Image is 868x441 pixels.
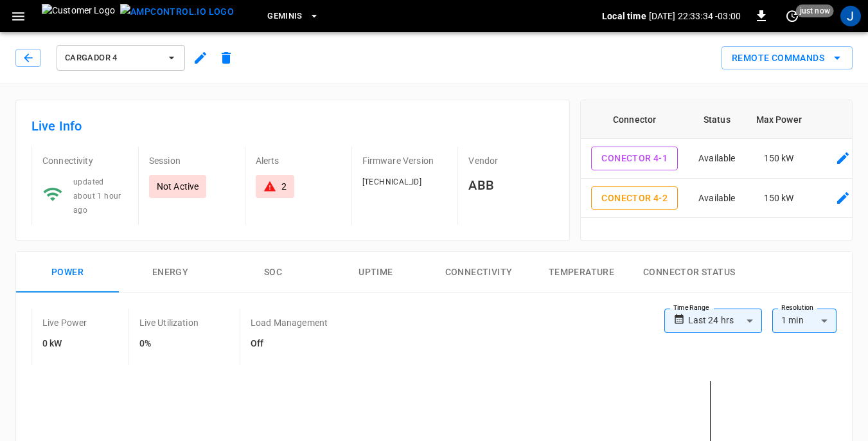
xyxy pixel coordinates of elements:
[633,252,745,293] button: Connector Status
[530,252,633,293] button: Temperature
[256,154,341,167] p: Alerts
[673,303,709,313] label: Time Range
[42,337,87,351] h6: 0 kW
[746,139,812,179] td: 150 kW
[427,252,530,293] button: Connectivity
[251,316,328,329] p: Load Management
[281,180,287,193] div: 2
[581,100,688,139] th: Connector
[688,309,762,333] div: Last 24 hrs
[42,154,128,167] p: Connectivity
[31,116,554,136] h6: Live Info
[222,252,324,293] button: SOC
[746,100,812,139] th: Max Power
[65,51,160,66] span: Cargador 4
[468,175,554,195] h6: ABB
[649,10,741,22] p: [DATE] 22:33:34 -03:00
[746,179,812,219] td: 150 kW
[782,6,802,26] button: set refresh interval
[73,177,121,215] span: updated about 1 hour ago
[688,139,745,179] td: Available
[119,252,222,293] button: Energy
[772,309,837,333] div: 1 min
[362,154,448,167] p: Firmware Version
[688,100,745,139] th: Status
[796,4,834,17] span: just now
[120,4,234,20] img: ampcontrol.io logo
[262,4,324,29] button: Geminis
[722,46,853,70] div: remote commands options
[722,46,853,70] button: Remote Commands
[602,10,646,22] p: Local time
[362,177,422,186] span: [TECHNICAL_ID]
[688,218,745,258] td: Available
[149,154,235,167] p: Session
[157,180,199,193] p: Not Active
[468,154,554,167] p: Vendor
[139,316,199,329] p: Live Utilization
[42,4,115,28] img: Customer Logo
[746,218,812,258] td: 150 kW
[688,179,745,219] td: Available
[591,147,678,170] button: Conector 4-1
[267,9,303,24] span: Geminis
[57,45,185,71] button: Cargador 4
[781,303,813,313] label: Resolution
[591,186,678,210] button: Conector 4-2
[139,337,199,351] h6: 0%
[251,337,328,351] h6: Off
[840,6,861,26] div: profile-icon
[16,252,119,293] button: Power
[324,252,427,293] button: Uptime
[42,316,87,329] p: Live Power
